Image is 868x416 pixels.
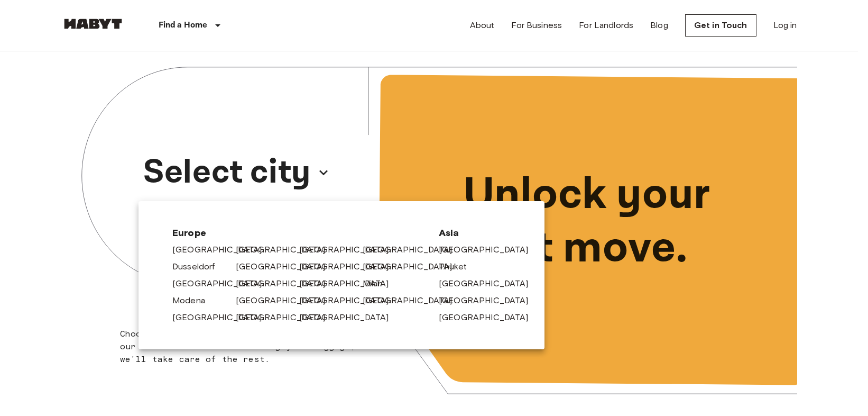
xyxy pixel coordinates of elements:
[172,243,273,256] a: [GEOGRAPHIC_DATA]
[439,260,477,273] a: Phuket
[299,260,400,273] a: [GEOGRAPHIC_DATA]
[236,277,336,290] a: [GEOGRAPHIC_DATA]
[299,311,400,324] a: [GEOGRAPHIC_DATA]
[299,243,400,256] a: [GEOGRAPHIC_DATA]
[439,311,539,324] a: [GEOGRAPHIC_DATA]
[172,311,273,324] a: [GEOGRAPHIC_DATA]
[439,294,539,307] a: [GEOGRAPHIC_DATA]
[236,311,336,324] a: [GEOGRAPHIC_DATA]
[363,277,393,290] a: Milan
[439,243,539,256] a: [GEOGRAPHIC_DATA]
[172,294,216,307] a: Modena
[236,243,336,256] a: [GEOGRAPHIC_DATA]
[236,294,336,307] a: [GEOGRAPHIC_DATA]
[299,294,400,307] a: [GEOGRAPHIC_DATA]
[172,277,273,290] a: [GEOGRAPHIC_DATA]
[236,260,336,273] a: [GEOGRAPHIC_DATA]
[172,260,226,273] a: Dusseldorf
[172,227,422,239] span: Europe
[299,277,400,290] a: [GEOGRAPHIC_DATA]
[363,243,463,256] a: [GEOGRAPHIC_DATA]
[363,260,463,273] a: [GEOGRAPHIC_DATA]
[363,294,463,307] a: [GEOGRAPHIC_DATA]
[439,277,539,290] a: [GEOGRAPHIC_DATA]
[439,227,511,239] span: Asia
